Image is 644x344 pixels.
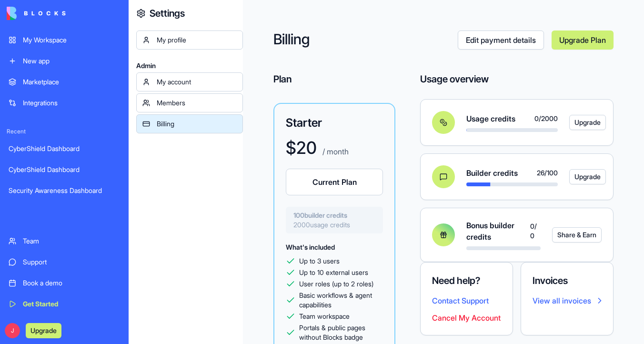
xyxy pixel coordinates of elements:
a: CyberShield Dashboard [3,139,126,158]
span: Builder credits [466,167,518,179]
span: User roles (up to 2 roles) [299,279,373,289]
div: Support [23,257,120,267]
h4: Invoices [533,274,602,287]
span: Portals & public pages without Blocks badge [299,323,383,342]
a: Upgrade [569,169,590,184]
span: 26 / 100 [537,168,558,178]
a: New app [3,51,126,71]
span: J [5,323,20,338]
h1: $ 20 [286,138,317,157]
span: 100 builder credits [293,211,375,220]
button: Cancel My Account [432,312,501,324]
a: Team [3,232,126,251]
span: Admin [136,61,243,71]
h4: Settings [150,7,185,20]
div: Marketplace [23,77,120,87]
span: Team workspace [299,312,350,321]
div: Team [23,236,120,246]
div: Members [157,98,237,108]
span: Usage credits [466,113,515,124]
a: Book a demo [3,273,126,293]
img: logo [7,7,66,20]
a: Security Awareness Dashboard [3,181,126,200]
button: Upgrade [569,115,606,130]
h4: Plan [273,72,395,86]
p: / month [321,146,349,157]
a: Billing [136,114,243,133]
span: Basic workflows & agent capabilities [299,291,383,310]
div: Billing [157,119,237,129]
span: 0 / 0 [530,222,541,241]
span: Up to 10 external users [299,268,368,277]
div: Book a demo [23,278,120,288]
a: Members [136,93,243,112]
h4: Need help? [432,274,501,287]
a: Get Started [3,294,126,314]
a: My profile [136,30,243,50]
button: Upgrade [26,323,61,338]
button: Upgrade [569,169,606,184]
div: Security Awareness Dashboard [9,186,120,195]
a: Marketplace [3,72,126,91]
button: Contact Support [432,295,489,306]
span: Bonus builder credits [466,220,530,243]
div: My Workspace [23,35,120,45]
h3: Starter [286,115,383,131]
span: What's included [286,243,335,251]
span: Recent [3,128,126,135]
a: Upgrade [569,115,590,130]
span: 0 / 2000 [534,114,558,123]
button: Current Plan [286,169,383,195]
div: My profile [157,35,237,45]
div: My account [157,77,237,87]
a: Edit payment details [458,30,544,50]
div: CyberShield Dashboard [9,165,120,174]
div: Integrations [23,98,120,108]
h2: Billing [273,30,458,50]
div: Get Started [23,299,120,309]
a: My account [136,72,243,91]
a: My Workspace [3,30,126,50]
a: Upgrade Plan [552,30,614,50]
span: 2000 usage credits [293,220,375,230]
span: Up to 3 users [299,256,340,266]
h4: Usage overview [420,72,489,86]
div: CyberShield Dashboard [9,144,120,153]
button: Share & Earn [552,227,602,243]
div: New app [23,56,120,66]
a: View all invoices [533,295,602,306]
a: Upgrade [26,325,61,335]
a: CyberShield Dashboard [3,160,126,179]
a: Support [3,253,126,272]
a: Integrations [3,93,126,112]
